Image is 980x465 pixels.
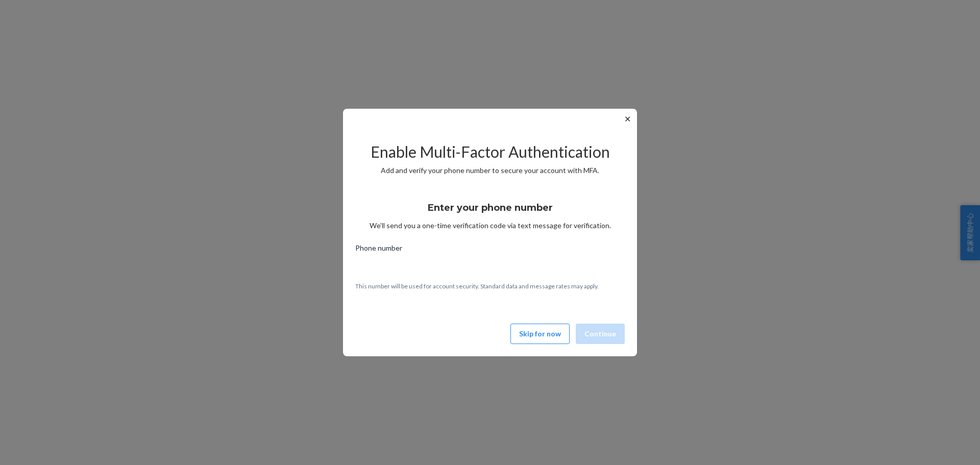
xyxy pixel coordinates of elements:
[355,243,402,257] span: Phone number
[355,193,625,231] div: We’ll send you a one-time verification code via text message for verification.
[622,113,633,125] button: ✕
[355,165,625,176] p: Add and verify your phone number to secure your account with MFA.
[576,324,625,344] button: Continue
[510,324,570,344] button: Skip for now
[428,201,553,214] h3: Enter your phone number
[355,143,625,160] h2: Enable Multi-Factor Authentication
[355,282,625,290] p: This number will be used for account security. Standard data and message rates may apply.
